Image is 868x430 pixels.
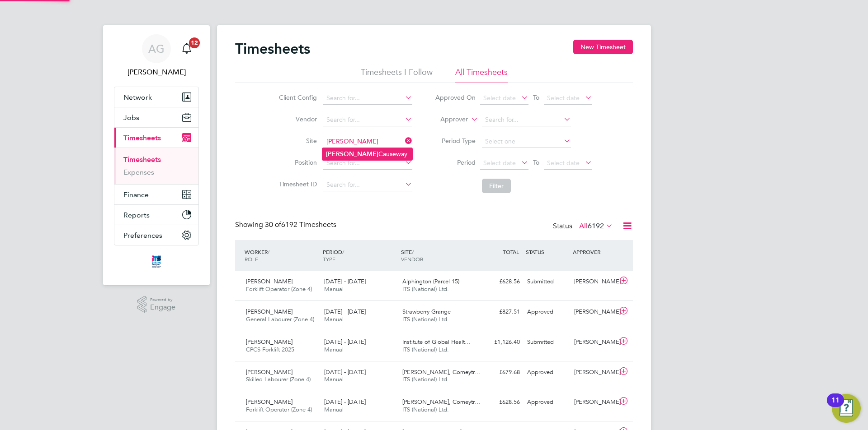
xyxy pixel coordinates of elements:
span: Timesheets [123,134,161,142]
span: Forklift Operator (Zone 4) [246,406,312,413]
button: Filter [482,179,511,193]
span: General Labourer (Zone 4) [246,315,314,323]
div: Approved [524,365,571,380]
button: Jobs [114,107,198,127]
span: ITS (National) Ltd. [402,346,449,353]
span: Powered by [150,296,175,304]
a: 12 [178,34,196,63]
a: AG[PERSON_NAME] [114,34,199,78]
div: [PERSON_NAME] [571,365,618,380]
input: Select one [482,135,571,148]
li: Timesheets I Follow [361,67,433,83]
div: 11 [831,400,840,412]
span: Select date [483,159,516,167]
span: 12 [189,37,200,48]
button: Preferences [114,225,198,245]
span: Manual [324,375,344,383]
span: CPCS Forklift 2025 [246,346,294,353]
span: VENDOR [401,255,423,263]
span: AG [148,43,165,55]
a: Timesheets [123,155,161,164]
label: Site [276,137,317,145]
label: Position [276,158,317,166]
span: Skilled Labourer (Zone 4) [246,375,311,383]
span: [PERSON_NAME] [246,368,292,376]
span: Manual [324,315,344,323]
span: Andy Graham [114,67,199,78]
label: Period Type [435,137,476,145]
span: Select date [547,159,580,167]
span: / [412,248,414,255]
button: Open Resource Center, 11 new notifications [832,394,861,423]
span: To [530,92,542,103]
div: £827.51 [476,305,524,319]
button: Network [114,87,198,107]
div: £679.68 [476,365,524,380]
input: Search for... [323,179,412,191]
span: / [342,248,344,255]
span: Select date [483,94,516,102]
li: Causeway [322,148,412,160]
span: TOTAL [503,248,519,255]
span: Engage [150,304,175,311]
span: Manual [324,285,344,293]
div: Timesheets [114,148,198,184]
div: £628.56 [476,395,524,410]
div: WORKER [242,244,321,267]
span: / [268,248,269,255]
span: Forklift Operator (Zone 4) [246,285,312,293]
div: Submitted [524,274,571,289]
span: ITS (National) Ltd. [402,375,449,383]
div: [PERSON_NAME] [571,395,618,410]
span: ITS (National) Ltd. [402,406,449,413]
span: [DATE] - [DATE] [324,368,366,376]
span: Network [123,93,152,102]
input: Search for... [323,114,412,126]
span: Manual [324,406,344,413]
label: All [579,222,613,231]
div: [PERSON_NAME] [571,335,618,350]
div: APPROVER [571,244,618,260]
a: Powered byEngage [137,296,176,313]
nav: Main navigation [103,25,210,285]
span: [PERSON_NAME] [246,398,292,406]
span: Jobs [123,113,139,122]
div: Showing [235,220,338,230]
label: Vendor [276,115,317,123]
span: 6192 [588,222,604,231]
span: [PERSON_NAME] [246,308,292,315]
div: [PERSON_NAME] [571,305,618,319]
div: Submitted [524,335,571,350]
div: £628.56 [476,274,524,289]
span: ROLE [245,255,258,263]
div: £1,126.40 [476,335,524,350]
span: ITS (National) Ltd. [402,285,449,293]
span: TYPE [323,255,335,263]
span: [DATE] - [DATE] [324,277,366,285]
div: PERIOD [321,244,399,267]
h2: Timesheets [235,40,310,58]
span: [PERSON_NAME] [246,277,292,285]
a: Expenses [123,168,154,176]
span: Institute of Global Healt… [402,338,471,346]
span: [DATE] - [DATE] [324,398,366,406]
a: Go to home page [114,254,199,269]
span: 6192 Timesheets [265,220,336,229]
span: [DATE] - [DATE] [324,308,366,315]
span: ITS (National) Ltd. [402,315,449,323]
button: Reports [114,205,198,225]
span: Alphington (Parcel 15) [402,277,459,285]
span: 30 of [265,220,281,229]
div: Approved [524,305,571,319]
span: Manual [324,346,344,353]
label: Approver [427,115,468,124]
li: All Timesheets [455,67,508,83]
span: [PERSON_NAME] [246,338,292,346]
div: STATUS [524,244,571,260]
b: [PERSON_NAME] [326,150,378,158]
label: Approved On [435,93,476,102]
div: [PERSON_NAME] [571,274,618,289]
input: Search for... [323,135,412,148]
span: [PERSON_NAME], Comeytr… [402,398,481,406]
span: Preferences [123,231,162,240]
